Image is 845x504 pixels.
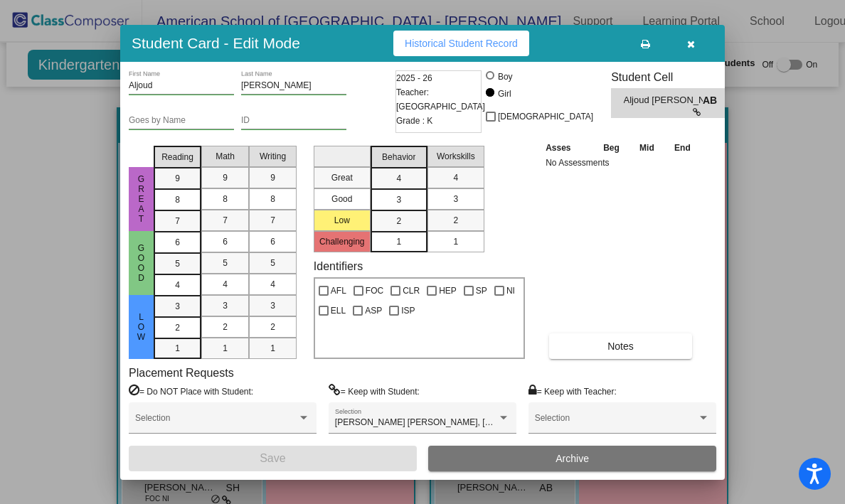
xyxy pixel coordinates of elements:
[223,235,228,248] span: 6
[216,150,235,163] span: Math
[129,446,417,471] button: Save
[331,302,346,319] span: ELL
[365,302,382,319] span: ASP
[223,299,228,312] span: 3
[270,171,275,184] span: 9
[175,279,180,291] span: 4
[703,93,723,108] span: AB
[135,243,148,283] span: Good
[506,282,515,299] span: NI
[453,235,458,248] span: 1
[129,366,234,380] label: Placement Requests
[366,282,383,299] span: FOC
[223,193,228,205] span: 8
[175,193,180,206] span: 8
[497,87,511,100] div: Girl
[593,140,630,156] th: Beg
[607,341,634,352] span: Notes
[314,259,363,273] label: Identifiers
[542,156,701,170] td: No Assessments
[329,384,420,398] label: = Keep with Student:
[549,333,692,359] button: Notes
[396,172,401,185] span: 4
[270,299,275,312] span: 3
[624,93,703,108] span: Aljoud [PERSON_NAME]
[497,70,513,83] div: Boy
[476,282,487,299] span: SP
[393,31,529,56] button: Historical Student Record
[270,257,275,269] span: 5
[175,236,180,249] span: 6
[175,342,180,355] span: 1
[453,214,458,227] span: 2
[260,452,285,464] span: Save
[396,193,401,206] span: 3
[528,384,617,398] label: = Keep with Teacher:
[335,417,553,427] span: [PERSON_NAME] [PERSON_NAME], [PERSON_NAME]
[135,312,148,342] span: Low
[453,171,458,184] span: 4
[270,214,275,227] span: 7
[223,171,228,184] span: 9
[132,34,300,52] h3: Student Card - Edit Mode
[270,193,275,205] span: 8
[223,214,228,227] span: 7
[396,71,432,85] span: 2025 - 26
[331,282,346,299] span: AFL
[396,215,401,227] span: 2
[129,384,253,398] label: = Do NOT Place with Student:
[175,257,180,270] span: 5
[223,257,228,269] span: 5
[542,140,593,156] th: Asses
[270,342,275,355] span: 1
[175,300,180,313] span: 3
[396,85,485,114] span: Teacher: [GEOGRAPHIC_DATA]
[129,116,234,126] input: goes by name
[382,151,415,163] span: Behavior
[396,235,401,248] span: 1
[161,151,193,163] span: Reading
[175,215,180,227] span: 7
[401,302,415,319] span: ISP
[270,278,275,291] span: 4
[270,321,275,333] span: 2
[629,140,664,156] th: Mid
[396,114,432,128] span: Grade : K
[437,150,475,163] span: Workskills
[439,282,457,299] span: HEP
[403,282,420,299] span: CLR
[556,453,589,464] span: Archive
[223,278,228,291] span: 4
[405,38,518,49] span: Historical Student Record
[223,321,228,333] span: 2
[664,140,701,156] th: End
[453,193,458,205] span: 3
[135,174,148,224] span: Great
[260,150,286,163] span: Writing
[428,446,716,471] button: Archive
[498,108,593,125] span: [DEMOGRAPHIC_DATA]
[611,70,735,84] h3: Student Cell
[270,235,275,248] span: 6
[175,321,180,334] span: 2
[175,172,180,185] span: 9
[223,342,228,355] span: 1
